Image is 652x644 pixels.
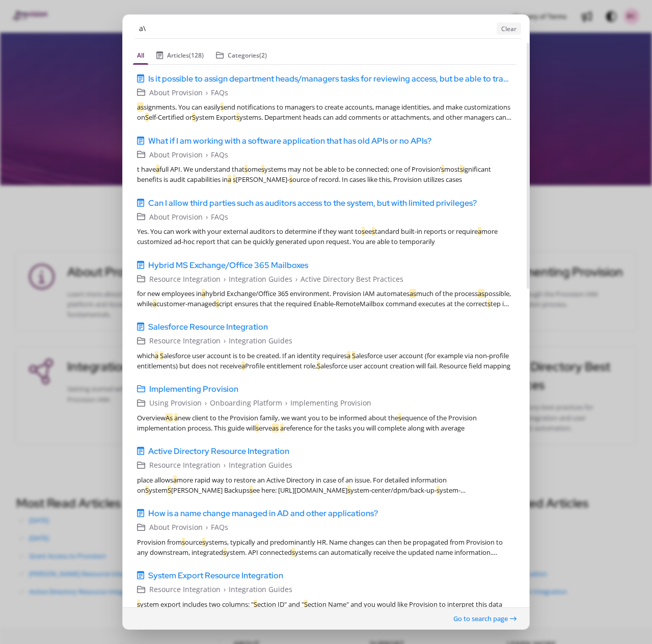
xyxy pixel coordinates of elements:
em: s [137,600,140,609]
a: What if I am working with a software application that has old APIs or no APIs?About Provision›FAQ... [133,130,517,189]
span: Active Directory Best Practices [301,273,403,284]
span: Implementing Provision [149,383,238,395]
em: a [202,289,205,298]
span: › [224,273,226,284]
em: as [137,102,144,112]
a: Is it possible to assign department heads/managers tasks for reviewing access, but be able to tra... [133,68,517,126]
span: Onboarding Platform [210,397,282,409]
em: s [292,548,295,557]
em: a [228,175,231,184]
span: › [224,584,226,595]
span: Resource Integration [149,460,221,471]
em: S [304,600,308,609]
span: FAQs [211,87,228,98]
span: › [224,335,226,346]
em: s [221,102,224,112]
span: Integration Guides [229,335,292,346]
div: which alesforce user account is to be created. If an identity requires alesforce user account (fo... [137,351,512,371]
span: Resource Integration [149,273,221,284]
em: a [153,299,156,308]
em: as [410,289,416,298]
span: (128) [189,51,204,60]
button: Clear [497,22,521,35]
em: s [250,486,253,495]
em: S [145,486,149,495]
span: Salesforce Resource Integration [148,321,268,333]
a: Active Directory Resource IntegrationResource Integration›Integration Guidesplace allowsamore rap... [133,441,517,499]
em: s [223,548,226,557]
em: s [437,486,440,495]
em: a [280,423,284,433]
div: for new employees in hybrid Exchange/Office 365 environment. Provision IAM automates much of the ... [137,288,512,309]
em: S [317,361,320,370]
em: a [155,351,158,360]
span: About Provision [149,211,203,222]
span: Implementing Provision [290,397,371,409]
span: › [206,211,208,222]
em: s [202,538,205,547]
div: ystem export includes two columns: " ection ID" and " ection Name" and you would like Provision t... [137,599,512,620]
span: FAQs [211,149,228,160]
em: s [441,165,444,174]
div: place allows more rapid way to restore an Active Directory in case of an issue. For detailed info... [137,475,512,495]
em: s [216,299,219,308]
span: About Provision [149,149,203,160]
a: Salesforce Resource IntegrationResource Integration›Integration Guideswhicha Salesforce user acco... [133,317,517,375]
em: S [254,600,257,609]
em: s [289,175,292,184]
em: s [261,165,264,174]
em: a [173,475,177,485]
em: a [156,165,159,174]
span: System Export Resource Integration [148,570,283,582]
span: › [206,149,208,160]
em: S [352,351,356,360]
em: a [347,351,350,360]
span: FAQs [211,211,228,222]
span: How is a name change managed in AD and other applications? [148,507,378,520]
span: Resource Integration [149,584,221,595]
div: Overview new client to the Provision family, we want you to be informed about the equence of the ... [137,413,512,433]
span: About Provision [149,87,203,98]
a: How is a name change managed in AD and other applications?About Provision›FAQsProvision fromsourc... [133,503,517,561]
em: s [362,227,365,236]
a: Hybrid MS Exchange/Office 365 MailboxesResource Integration›Integration Guides›Active Directory B... [133,255,517,313]
em: S [192,113,196,122]
span: Integration Guides [229,460,292,471]
button: Articles [152,47,208,65]
em: a [174,413,178,422]
span: › [205,397,207,409]
em: as [478,289,484,298]
em: S [160,351,164,360]
em: s [244,165,248,174]
span: › [206,522,208,533]
span: Resource Integration [149,335,221,346]
span: › [224,460,226,471]
span: Integration Guides [229,273,292,284]
em: s [460,165,463,174]
span: What if I am working with a software application that has old APIs or no APIs? [148,135,431,147]
em: s [398,413,401,422]
em: s [236,113,239,122]
span: FAQs [211,522,228,533]
span: Active Directory Resource Integration [148,445,289,458]
div: Yes. You can work with your external auditors to determine if they want to ee tandard built-in re... [137,226,512,247]
em: S [168,486,171,495]
span: Hybrid MS Exchange/Office 365 Mailboxes [148,259,308,271]
em: s [182,538,185,547]
em: s [233,175,236,184]
em: s [256,423,259,433]
em: s [372,227,375,236]
button: Go to search page [453,613,517,624]
em: S [145,113,149,122]
span: Can I allow third parties such as auditors access to the system, but with limited privileges? [148,197,477,209]
button: Categories [212,47,271,65]
em: s [487,299,491,308]
em: as [272,423,279,433]
span: Is it possible to assign department heads/managers tasks for reviewing access, but be able to tra... [148,72,512,85]
span: About Provision [149,522,203,533]
em: a [241,361,245,370]
span: Using Provision [149,397,202,409]
span: (2) [259,51,267,60]
a: Can I allow third parties such as auditors access to the system, but with limited privileges?Abou... [133,193,517,251]
div: signments. You can easily end notifications to managers to create accounts, manage identities, an... [137,102,512,122]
